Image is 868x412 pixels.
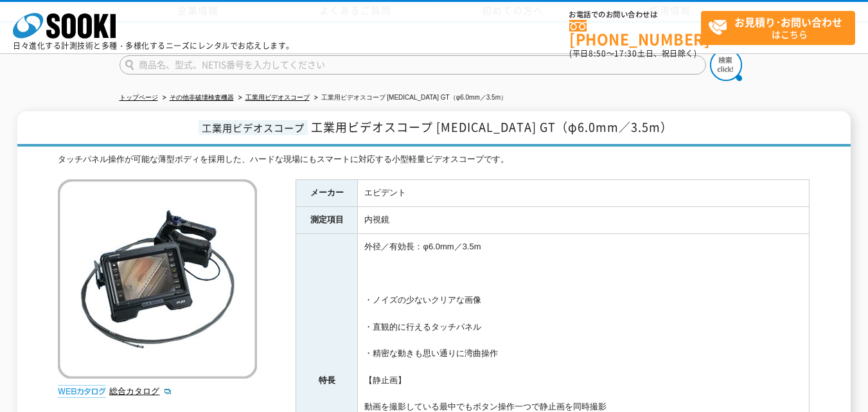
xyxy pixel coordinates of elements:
th: メーカー [296,180,358,207]
li: 工業用ビデオスコープ [MEDICAL_DATA] GT（φ6.0mm／3.5m） [312,91,507,105]
img: webカタログ [58,385,106,398]
strong: お見積り･お問い合わせ [734,14,842,30]
p: 日々進化する計測技術と多種・多様化するニーズにレンタルでお応えします。 [13,42,294,49]
span: (平日 ～ 土日、祝日除く) [569,48,696,59]
span: 8:50 [589,48,607,59]
th: 測定項目 [296,206,358,233]
img: 工業用ビデオスコープ IPLEX GT（φ6.0mm／3.5m） [58,179,257,379]
div: タッチパネル操作が可能な薄型ボディを採用した、ハードな現場にもスマートに対応する小型軽量ビデオスコープです。 [58,153,810,166]
a: 総合カタログ [109,386,172,396]
a: [PHONE_NUMBER] [569,20,701,46]
span: 工業用ビデオスコープ [MEDICAL_DATA] GT（φ6.0mm／3.5m） [311,118,673,136]
td: 内視鏡 [358,206,810,233]
span: お電話でのお問い合わせは [569,11,701,19]
a: 工業用ビデオスコープ [245,94,310,101]
td: エビデント [358,180,810,207]
span: 工業用ビデオスコープ [199,120,308,135]
span: 17:30 [614,48,637,59]
img: btn_search.png [710,49,742,81]
a: トップページ [120,94,158,101]
input: 商品名、型式、NETIS番号を入力してください [120,55,706,75]
a: お見積り･お問い合わせはこちら [701,11,855,45]
a: その他非破壊検査機器 [170,94,234,101]
span: はこちら [708,12,855,44]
